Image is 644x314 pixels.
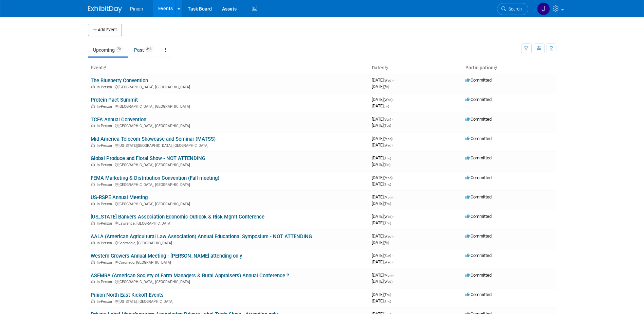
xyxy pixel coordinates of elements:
div: [GEOGRAPHIC_DATA], [GEOGRAPHIC_DATA] [91,201,366,206]
span: [DATE] [372,142,392,147]
span: - [393,233,394,239]
span: [DATE] [372,201,391,206]
button: Add Event [88,24,122,36]
div: [GEOGRAPHIC_DATA], [GEOGRAPHIC_DATA] [91,181,366,187]
span: In-Person [97,221,114,226]
a: Sort by Start Date [384,65,388,70]
th: Event [88,62,369,74]
span: [DATE] [372,220,391,225]
span: (Fri) [384,241,389,245]
span: In-Person [97,299,114,304]
th: Participation [463,62,556,74]
span: (Fri) [384,85,389,89]
div: [GEOGRAPHIC_DATA], [GEOGRAPHIC_DATA] [91,123,366,128]
div: Coronado, [GEOGRAPHIC_DATA] [91,259,366,265]
span: In-Person [97,85,114,89]
span: (Thu) [384,293,391,297]
a: TCFA Annual Convention [91,117,146,123]
div: [GEOGRAPHIC_DATA], [GEOGRAPHIC_DATA] [91,279,366,284]
a: Global Produce and Floral Show - NOT ATTENDING [91,155,205,161]
span: [DATE] [372,279,392,284]
span: (Mon) [384,274,392,277]
span: (Thu) [384,299,391,303]
img: In-Person Event [91,163,95,166]
span: [DATE] [372,273,394,278]
span: In-Person [97,143,114,148]
span: Committed [465,253,492,258]
img: In-Person Event [91,221,95,225]
a: Upcoming70 [88,43,128,56]
span: 70 [115,47,123,52]
span: Committed [465,117,492,122]
div: [US_STATE][GEOGRAPHIC_DATA], [GEOGRAPHIC_DATA] [91,142,366,148]
span: [DATE] [372,214,394,219]
span: (Wed) [384,260,392,264]
span: (Thu) [384,202,391,206]
span: - [393,97,394,102]
span: - [393,194,394,199]
span: In-Person [97,241,114,245]
span: Committed [465,77,492,83]
span: In-Person [97,182,114,187]
span: (Sun) [384,254,391,258]
img: Jennifer Plumisto [537,2,550,15]
img: In-Person Event [91,143,95,147]
img: In-Person Event [91,104,95,108]
span: Search [506,6,522,12]
span: (Wed) [384,143,392,147]
span: Committed [465,233,492,239]
span: Committed [465,273,492,278]
span: (Thu) [384,182,391,186]
span: [DATE] [372,77,394,83]
span: [DATE] [372,175,394,180]
span: (Thu) [384,156,391,160]
div: [US_STATE], [GEOGRAPHIC_DATA] [91,298,366,304]
div: Scottsdale, [GEOGRAPHIC_DATA] [91,240,366,245]
span: [DATE] [372,103,389,108]
span: Pinion [130,6,143,12]
span: [DATE] [372,162,390,167]
div: Lawrence, [GEOGRAPHIC_DATA] [91,220,366,226]
span: - [392,117,393,122]
span: (Mon) [384,137,392,141]
a: The Blueberry Convention [91,77,148,84]
span: - [393,214,394,219]
span: (Mon) [384,195,392,199]
span: (Sun) [384,118,391,121]
img: In-Person Event [91,241,95,244]
span: [DATE] [372,292,393,297]
a: AALA (American Agricultural Law Association) Annual Educational Symposium - NOT ATTENDING [91,233,312,240]
span: In-Person [97,163,114,167]
a: Search [497,3,528,15]
span: [DATE] [372,253,393,258]
span: [DATE] [372,240,389,245]
a: Sort by Event Name [103,65,106,70]
img: In-Person Event [91,202,95,205]
span: In-Person [97,124,114,128]
span: 343 [144,47,153,52]
span: Committed [465,175,492,180]
span: [DATE] [372,136,394,141]
a: [US_STATE] Bankers Association Economic Outlook & Risk Mgmt Conference [91,214,264,220]
span: - [392,292,393,297]
span: [DATE] [372,233,394,239]
a: US-RSPE Annual Meeting [91,194,148,200]
span: [DATE] [372,181,391,187]
div: [GEOGRAPHIC_DATA], [GEOGRAPHIC_DATA] [91,84,366,89]
span: - [392,253,393,258]
a: ASFMRA (American Society of Farm Managers & Rural Appraisers) Annual Conference ? [91,273,289,279]
div: [GEOGRAPHIC_DATA], [GEOGRAPHIC_DATA] [91,103,366,109]
span: (Sat) [384,163,390,167]
span: In-Person [97,280,114,284]
span: [DATE] [372,155,393,160]
span: - [392,155,393,160]
img: In-Person Event [91,85,95,88]
span: [DATE] [372,97,394,102]
a: Protein Pact Summit [91,97,138,103]
span: (Wed) [384,234,392,238]
a: Western Growers Annual Meeting - [PERSON_NAME] attending only [91,253,242,259]
span: [DATE] [372,194,394,199]
span: (Thu) [384,221,391,225]
span: [DATE] [372,298,391,303]
span: - [393,136,394,141]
